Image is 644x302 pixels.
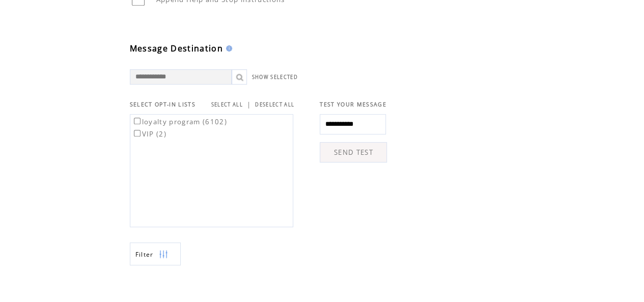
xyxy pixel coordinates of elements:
input: loyalty program (6102) [134,118,141,124]
span: TEST YOUR MESSAGE [320,101,386,108]
a: SHOW SELECTED [252,74,298,80]
img: filters.png [159,243,168,266]
a: Filter [130,242,181,265]
span: Show filters [135,250,154,259]
span: | [247,100,251,109]
span: Message Destination [130,43,223,54]
a: DESELECT ALL [255,101,294,108]
label: VIP (2) [132,129,166,139]
span: SELECT OPT-IN LISTS [130,101,195,108]
a: SELECT ALL [211,101,243,108]
a: SEND TEST [320,142,387,162]
input: VIP (2) [134,130,141,136]
img: help.gif [223,45,232,51]
label: loyalty program (6102) [132,117,227,126]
